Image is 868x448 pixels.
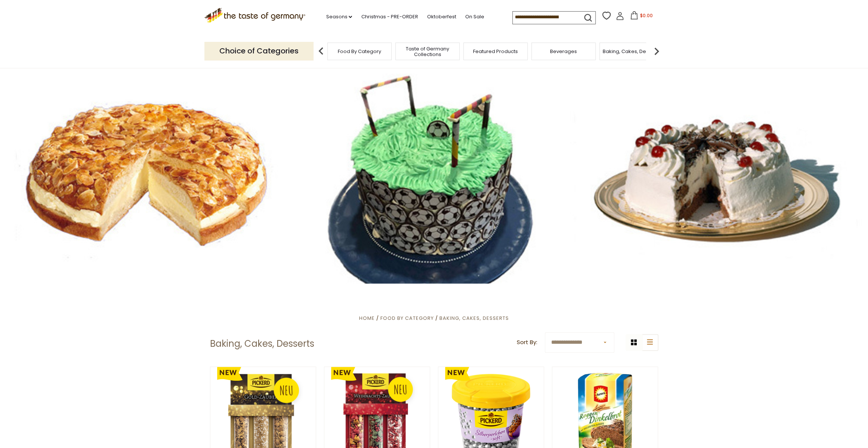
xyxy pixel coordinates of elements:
[427,13,456,21] a: Oktoberfest
[603,49,661,54] a: Baking, Cakes, Desserts
[398,46,457,57] a: Taste of Germany Collections
[313,44,328,59] img: previous arrow
[473,49,518,54] a: Featured Products
[649,44,664,59] img: next arrow
[326,13,352,21] a: Seasons
[550,49,577,54] a: Beverages
[204,42,313,60] p: Choice of Categories
[380,315,434,322] a: Food By Category
[625,11,657,22] button: $0.00
[640,12,652,19] span: $0.00
[359,315,375,322] a: Home
[210,338,314,349] h1: Baking, Cakes, Desserts
[361,13,418,21] a: Christmas - PRE-ORDER
[439,315,509,322] a: Baking, Cakes, Desserts
[465,13,484,21] a: On Sale
[338,49,381,54] a: Food By Category
[517,338,537,347] label: Sort By:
